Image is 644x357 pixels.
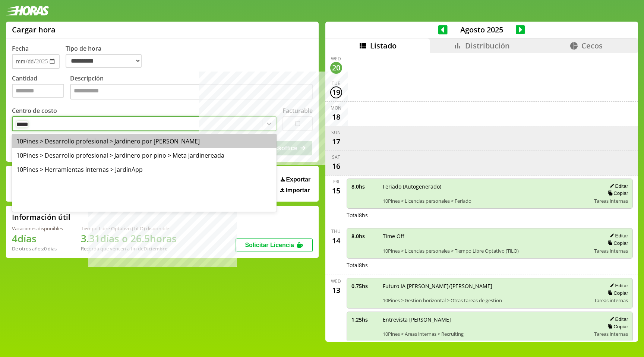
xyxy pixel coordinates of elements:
button: Copiar [606,323,628,330]
textarea: Descripción [70,84,313,99]
div: Sat [332,154,340,160]
span: Futuro IA [PERSON_NAME]/[PERSON_NAME] [383,282,589,290]
select: Tipo de hora [66,54,142,68]
div: Wed [331,278,341,284]
span: Importar [285,187,310,194]
span: Tareas internas [594,297,628,304]
span: Agosto 2025 [448,25,516,35]
span: Tareas internas [594,198,628,204]
h1: 4 días [12,232,63,245]
span: Cecos [581,41,603,51]
button: Copiar [606,240,628,246]
h1: 3.31 días o 26.5 horas [81,232,177,245]
span: 10Pines > Licencias personales > Tiempo Libre Optativo (TiLO) [383,247,589,254]
div: 10Pines > Desarrollo profesional > Jardinero por [PERSON_NAME] [12,134,277,148]
label: Descripción [70,74,313,101]
span: Tareas internas [594,331,628,337]
input: Cantidad [12,84,64,98]
button: Copiar [606,290,628,296]
span: 10Pines > Gestion horizontal > Otras tareas de gestion [383,297,589,304]
span: Entrevista [PERSON_NAME] [383,316,589,323]
div: Recordá que vencen a fin de [81,245,177,252]
div: 18 [330,111,342,123]
div: 10Pines > Desarrollo profesional > Jardinero por pino > Meta jardinereada [12,148,277,162]
div: Thu [331,228,341,234]
span: Tareas internas [594,247,628,254]
img: logotipo [6,6,49,16]
div: Total 8 hs [347,262,633,269]
button: Exportar [278,176,313,183]
div: 14 [330,234,342,246]
span: Solicitar Licencia [245,242,294,248]
span: 10Pines > Areas internas > Recruiting [383,331,589,337]
label: Tipo de hora [66,44,148,69]
button: Editar [607,233,628,239]
label: Cantidad [12,74,70,101]
div: 19 [330,86,342,98]
span: Exportar [286,176,310,183]
button: Editar [607,183,628,189]
div: De otros años: 0 días [12,245,63,252]
span: Distribución [465,41,510,51]
div: Wed [331,56,341,62]
div: Mon [331,105,341,111]
div: scrollable content [325,53,638,341]
div: Tue [332,80,340,86]
button: Copiar [606,190,628,196]
div: 16 [330,160,342,172]
label: Facturable [282,107,313,115]
button: Editar [607,316,628,322]
div: Fri [333,178,339,185]
span: 0.75 hs [351,282,378,290]
span: 8.0 hs [351,233,378,240]
div: Tiempo Libre Optativo (TiLO) disponible [81,225,177,232]
label: Centro de costo [12,107,57,115]
div: 20 [330,62,342,74]
div: 15 [330,185,342,197]
div: 17 [330,136,342,148]
div: 10Pines > Herramientas internas > JardinApp [12,162,277,177]
button: Editar [607,282,628,289]
span: 8.0 hs [351,183,378,190]
b: Diciembre [143,245,167,252]
div: Sun [331,129,341,136]
div: 13 [330,284,342,296]
span: Listado [370,41,397,51]
h1: Cargar hora [12,25,56,35]
label: Fecha [12,44,29,53]
span: Time Off [383,233,589,240]
div: Vacaciones disponibles [12,225,63,232]
div: Total 8 hs [347,212,633,219]
span: 10Pines > Licencias personales > Feriado [383,198,589,204]
button: Solicitar Licencia [235,238,313,252]
span: 1.25 hs [351,316,378,323]
h2: Información útil [12,212,70,222]
span: Feriado (Autogenerado) [383,183,589,190]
